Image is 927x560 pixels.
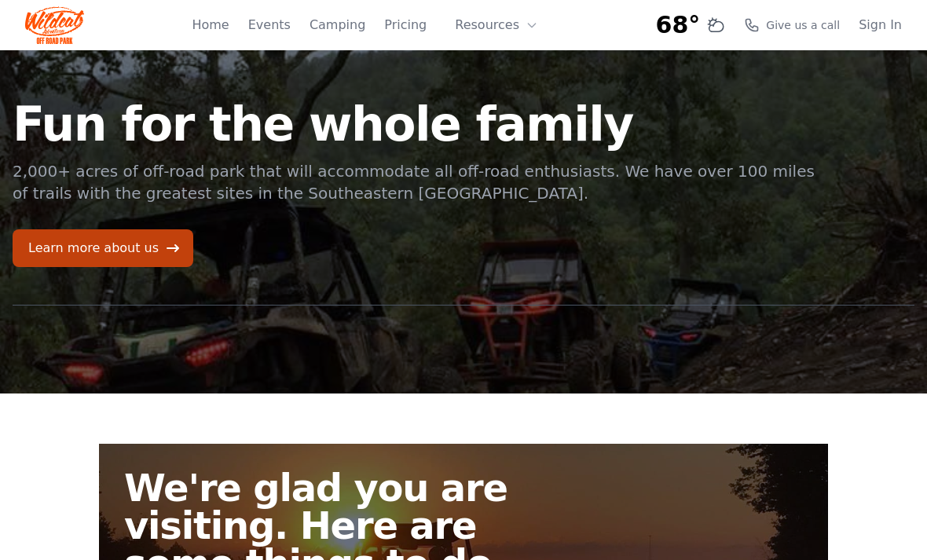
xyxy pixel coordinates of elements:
[13,160,817,204] p: 2,000+ acres of off-road park that will accommodate all off-road enthusiasts. We have over 100 mi...
[744,17,840,33] a: Give us a call
[192,16,229,35] a: Home
[445,9,548,41] button: Resources
[656,11,701,39] span: 68°
[13,101,817,148] h1: Fun for the whole family
[310,16,365,35] a: Camping
[13,229,193,267] a: Learn more about us
[859,16,902,35] a: Sign In
[384,16,427,35] a: Pricing
[248,16,291,35] a: Events
[25,6,84,44] img: Wildcat Logo
[766,17,840,33] span: Give us a call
